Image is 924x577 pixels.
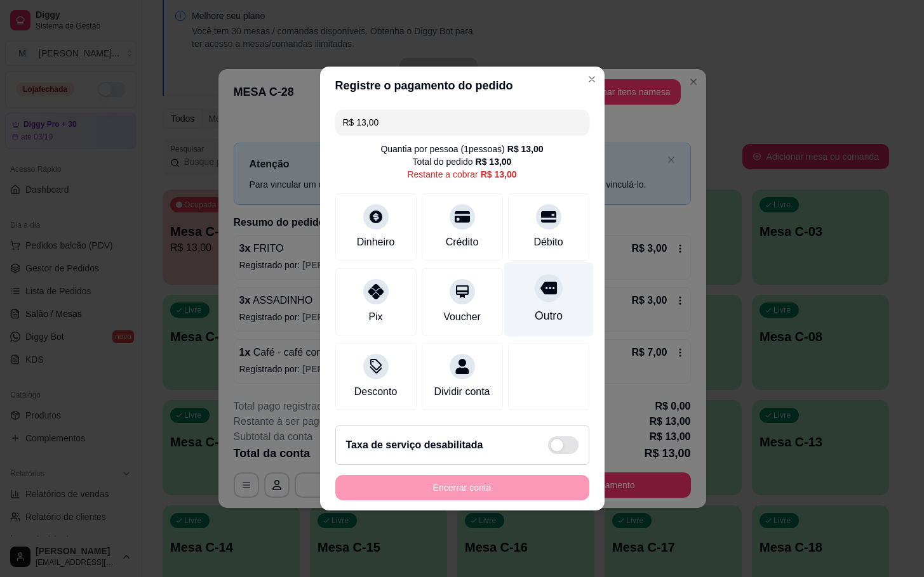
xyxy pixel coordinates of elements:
[481,168,517,181] div: R$ 13,00
[476,155,512,168] div: R$ 13,00
[446,235,479,250] div: Crédito
[582,69,602,89] button: Close
[533,235,563,250] div: Débito
[346,438,483,453] h2: Taxa de serviço desabilitada
[507,143,544,155] div: R$ 13,00
[368,309,382,325] div: Pix
[413,155,512,168] div: Total do pedido
[407,168,516,181] div: Restante a cobrar
[354,384,398,399] div: Desconto
[434,384,490,399] div: Dividir conta
[357,235,395,250] div: Dinheiro
[443,309,481,325] div: Voucher
[534,308,562,324] div: Outro
[343,110,582,135] input: Ex.: hambúrguer de cordeiro
[380,143,543,155] div: Quantia por pessoa ( 1 pessoas)
[320,67,605,105] header: Registre o pagamento do pedido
